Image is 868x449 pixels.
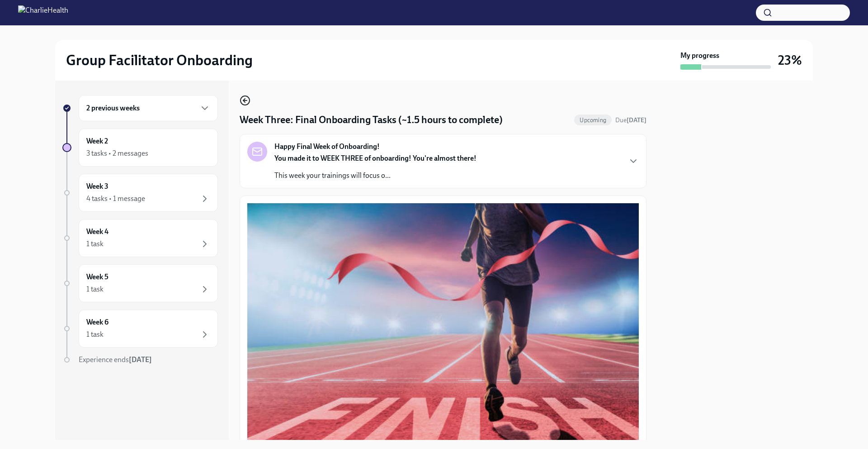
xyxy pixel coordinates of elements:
strong: [DATE] [129,355,152,364]
h6: Week 2 [86,136,108,146]
strong: Happy Final Week of Onboarding! [274,142,380,152]
span: Upcoming [574,117,612,124]
span: Due [615,116,646,124]
h6: Week 4 [86,227,108,237]
h6: Week 6 [86,317,108,327]
img: CharlieHealth [18,5,68,20]
h6: Week 3 [86,182,108,191]
div: 4 tasks • 1 message [86,194,145,204]
h6: 2 previous weeks [86,103,140,113]
strong: My progress [680,51,719,61]
a: Week 23 tasks • 2 messages [62,129,218,167]
p: This week your trainings will focus o... [274,171,476,181]
div: 1 task [86,284,104,294]
h4: Week Three: Final Onboarding Tasks (~1.5 hours to complete) [240,113,503,127]
h6: Week 5 [86,272,108,282]
h3: 23% [778,52,802,68]
h2: Group Facilitator Onboarding [66,51,253,69]
strong: [DATE] [627,116,646,124]
a: Week 41 task [62,219,218,257]
span: Experience ends [79,355,152,364]
div: 3 tasks • 2 messages [86,148,148,158]
a: Week 34 tasks • 1 message [62,174,218,212]
a: Week 51 task [62,264,218,302]
strong: You made it to WEEK THREE of onboarding! You're almost there! [274,154,476,162]
span: September 6th, 2025 10:00 [615,116,646,124]
div: 1 task [86,330,104,339]
div: 1 task [86,239,104,249]
a: Week 61 task [62,310,218,348]
div: 2 previous weeks [79,95,218,121]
